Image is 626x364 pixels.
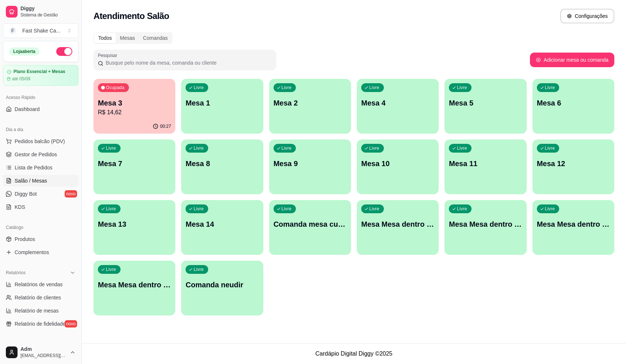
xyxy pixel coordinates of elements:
button: LivreMesa Mesa dentro verde [533,200,614,255]
p: Mesa Mesa dentro vermelha [98,280,171,290]
p: Livre [457,85,467,91]
article: até 05/09 [12,76,30,82]
p: Mesa 10 [361,158,434,169]
button: LivreMesa 1 [181,79,263,134]
p: Comanda neudir [186,280,259,290]
span: Diggy Bot [15,190,37,198]
a: Relatório de mesas [3,305,79,317]
span: Relatório de fidelidade [15,320,65,327]
button: Select a team [3,23,79,38]
span: Relatório de clientes [15,294,61,301]
p: Mesa 13 [98,219,171,229]
button: LivreMesa 7 [93,139,175,194]
button: OcupadaMesa 3R$ 14,6200:27 [93,79,175,134]
h2: Atendimento Salão [93,10,169,22]
p: Mesa 12 [537,158,610,169]
p: Mesa 2 [274,98,347,108]
a: Relatórios de vendas [3,279,79,290]
span: Gestor de Pedidos [15,151,57,158]
button: LivreMesa 8 [181,139,263,194]
button: Adicionar mesa ou comanda [530,53,614,67]
footer: Cardápio Digital Diggy © 2025 [82,343,626,364]
div: Mesas [116,33,139,43]
a: Gestor de Pedidos [3,149,79,160]
p: Livre [369,85,379,91]
button: LivreMesa Mesa dentro vermelha [93,261,175,315]
p: Livre [369,145,379,151]
span: Relatório de mesas [15,307,59,314]
div: Dia a dia [3,124,79,135]
span: Adm [20,346,67,353]
a: Dashboard [3,103,79,115]
button: LivreMesa 9 [269,139,351,194]
a: Plano Essencial + Mesasaté 05/09 [3,65,79,86]
div: Loja aberta [9,47,39,55]
p: Mesa 4 [361,98,434,108]
p: Mesa Mesa dentro verde [537,219,610,229]
span: Produtos [15,235,35,243]
button: LivreMesa 5 [444,79,526,134]
span: Lista de Pedidos [15,164,53,171]
p: Livre [545,145,555,151]
p: Mesa 9 [274,158,347,169]
span: [EMAIL_ADDRESS][DOMAIN_NAME] [20,353,67,359]
p: Mesa Mesa dentro azul [361,219,434,229]
a: Complementos [3,246,79,258]
span: Sistema de Gestão [20,12,76,18]
p: Mesa Mesa dentro laranja [449,219,522,229]
p: Mesa 1 [186,98,259,108]
p: Mesa 3 [98,98,171,108]
span: KDS [15,203,25,211]
div: Fast Shake Ca ... [22,27,60,34]
p: Mesa 11 [449,158,522,169]
div: Todos [94,33,116,43]
p: Livre [369,206,379,212]
p: Livre [545,85,555,91]
div: Gerenciar [3,338,79,350]
p: Livre [106,145,116,151]
article: Plano Essencial + Mesas [14,69,65,74]
a: Produtos [3,233,79,245]
span: Relatórios [6,270,26,276]
span: Diggy [20,5,76,12]
button: LivreMesa 12 [533,139,614,194]
span: Salão / Mesas [15,177,47,184]
input: Pesquisar [103,59,272,66]
p: Livre [457,145,467,151]
button: LivreMesa 14 [181,200,263,255]
button: LivreMesa 4 [357,79,439,134]
p: Mesa 6 [537,98,610,108]
p: Livre [194,85,204,91]
p: Livre [545,206,555,212]
div: Acesso Rápido [3,92,79,103]
a: Diggy Botnovo [3,188,79,200]
button: LivreMesa Mesa dentro laranja [444,200,526,255]
button: Configurações [560,9,614,23]
p: Livre [282,206,292,212]
a: KDS [3,201,79,213]
p: Mesa 7 [98,158,171,169]
p: Livre [282,145,292,151]
p: Comanda mesa cupim [274,219,347,229]
p: Livre [194,206,204,212]
a: DiggySistema de Gestão [3,3,79,20]
button: LivreMesa 2 [269,79,351,134]
span: F [9,27,16,34]
p: Mesa 5 [449,98,522,108]
span: Pedidos balcão (PDV) [15,138,65,145]
p: Livre [457,206,467,212]
p: Livre [106,267,116,272]
p: Mesa 8 [186,158,259,169]
p: 00:27 [160,123,171,129]
button: LivreMesa 13 [93,200,175,255]
a: Relatório de fidelidadenovo [3,318,79,330]
p: Livre [194,145,204,151]
p: Livre [194,267,204,272]
p: Ocupada [106,85,125,91]
p: R$ 14,62 [98,108,171,117]
a: Relatório de clientes [3,292,79,303]
p: Mesa 14 [186,219,259,229]
span: Relatórios de vendas [15,281,63,288]
button: LivreMesa 10 [357,139,439,194]
button: Adm[EMAIL_ADDRESS][DOMAIN_NAME] [3,344,79,361]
